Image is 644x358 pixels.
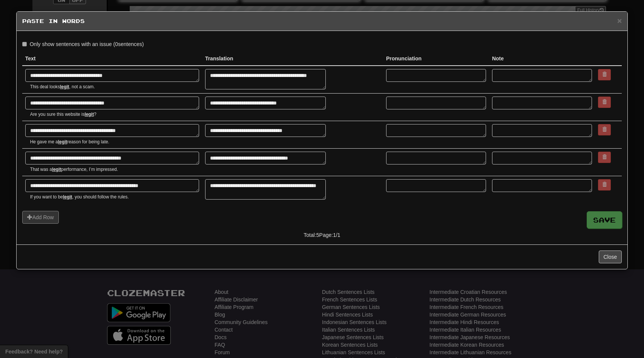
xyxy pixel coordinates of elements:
[489,52,595,66] th: Note
[599,250,622,263] button: Close
[52,167,61,172] u: legit
[30,84,199,90] small: This deal looks , not a scam.
[617,16,622,25] span: ×
[63,194,72,200] u: legit
[22,40,144,48] label: Only show sentences with an issue ( 0 sentences)
[617,17,622,25] button: Close
[30,166,199,173] small: That was a performance, I’m impressed.
[60,84,69,89] u: legit
[22,211,59,224] button: Add Row
[202,52,383,66] th: Translation
[22,42,27,46] input: Only show sentences with an issue (0sentences)
[30,194,199,200] small: If you want to be , you should follow the rules.
[383,52,489,66] th: Pronunciation
[587,211,622,229] button: Save
[30,139,199,145] small: He gave me a reason for being late.
[22,52,202,66] th: Text
[84,112,94,117] u: legit
[30,111,199,118] small: Are you sure this website is ?
[58,139,67,144] u: legit
[220,228,424,239] div: Total: 5 Page: 1 / 1
[22,17,622,25] h5: Paste in Words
